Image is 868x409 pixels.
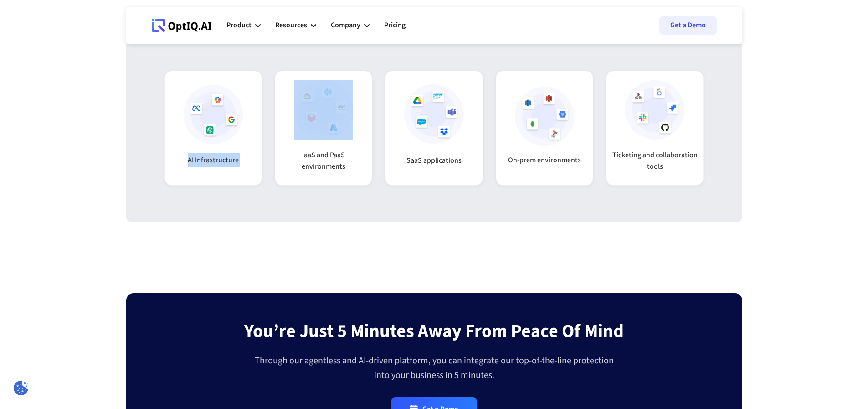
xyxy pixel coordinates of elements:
[659,16,717,35] a: Get a Demo
[612,150,698,171] strong: Ticketing and collaboration tools
[302,150,345,171] strong: IaaS and PaaS environments
[331,19,360,31] div: Company
[226,19,252,31] div: Product
[406,155,462,166] strong: SaaS applications
[508,155,581,165] strong: On-prem environments
[152,12,212,39] a: Webflow Homepage
[384,12,406,39] a: Pricing
[331,12,370,39] div: Company
[275,19,307,31] div: Resources
[275,12,316,39] div: Resources
[126,353,742,388] div: Through our agentless and AI-driven platform, you can integrate our top-of-the-line protection in...
[244,321,624,353] div: You’re just 5 minutes away from peace of mind
[226,12,261,39] div: Product
[188,153,239,167] h3: AI Infrastructure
